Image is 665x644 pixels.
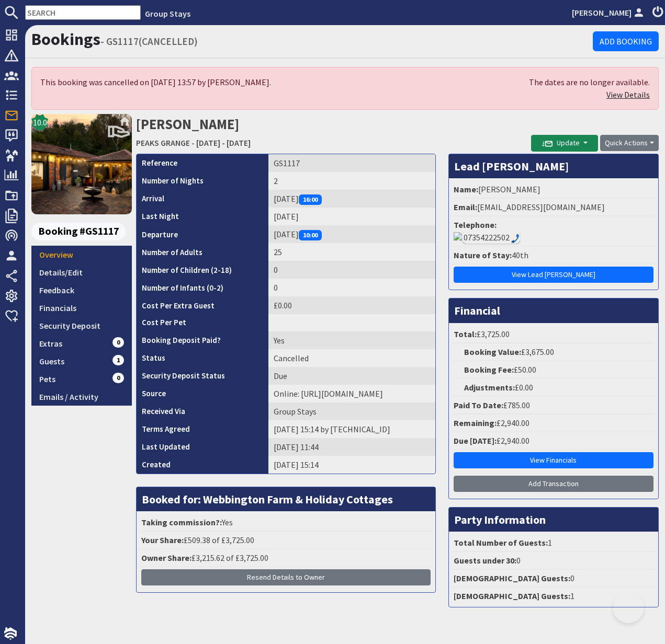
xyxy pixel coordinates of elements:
[31,335,132,352] a: Extras0
[454,400,503,410] strong: Paid To Date:
[449,298,658,323] h3: Financial
[139,532,433,549] li: £509.38 of £3,725.00
[452,415,656,432] li: £2,940.00
[137,420,268,438] th: Terms Agreed
[464,382,515,393] strong: Adjustments:
[31,29,100,50] a: Bookings
[268,225,435,243] td: [DATE]
[268,190,435,208] td: [DATE]
[454,231,653,244] div: 07354222502
[31,281,132,299] a: Feedback
[454,267,653,283] a: View Lead [PERSON_NAME]
[464,347,521,357] strong: Booking Value:
[454,555,516,566] strong: Guests under 30:
[33,116,47,129] span: 10.0
[139,514,433,532] li: Yes
[268,438,435,456] td: [DATE] 11:44
[31,114,132,214] img: PEAKS GRANGE's icon
[191,137,195,148] span: -
[452,247,656,264] li: 40th
[145,8,190,19] a: Group Stays
[452,181,656,199] li: [PERSON_NAME]
[40,76,271,88] div: This booking was cancelled on [DATE] 13:57 by [PERSON_NAME].
[137,279,268,296] th: Number of Infants (0-2)
[4,627,17,640] img: staytech_i_w-64f4e8e9ee0a9c174fd5317b4b171b261742d2d393467e5bdba4413f4f884c10.svg
[454,435,497,446] strong: Due [DATE]:
[137,172,268,190] th: Number of Nights
[141,553,191,563] strong: Owner Share:
[449,154,658,178] h3: Lead [PERSON_NAME]
[136,137,190,148] a: PEAKS GRANGE
[454,537,548,548] strong: Total Number of Guests:
[31,223,128,240] a: Booking #GS1117
[268,402,435,420] td: Group Stays
[511,234,520,243] img: hfpfyWBK5wQHBAGPgDf9c6qAYOxxMAAAAASUVORK5CYII=
[452,397,656,415] li: £785.00
[454,452,653,468] a: View Financials
[112,355,124,365] span: 1
[31,223,126,240] span: Booking #GS1117
[136,114,531,151] h2: [PERSON_NAME]
[139,549,433,567] li: £3,215.62 of £3,725.00
[268,243,435,261] td: 25
[452,379,656,397] li: £0.00
[454,591,570,601] strong: [DEMOGRAPHIC_DATA] Guests:
[572,6,646,19] a: [PERSON_NAME]
[299,194,322,205] span: 16:00
[31,317,132,335] a: Security Deposit
[462,231,520,244] div: Call: 07354222502
[454,573,570,583] strong: [DEMOGRAPHIC_DATA] Guests:
[137,243,268,261] th: Number of Adults
[137,208,268,225] th: Last Night
[268,349,435,367] td: Cancelled
[268,420,435,438] td: [DATE] 15:14 by [TECHNICAL_ID]
[606,89,650,100] a: View Details
[452,199,656,216] li: [EMAIL_ADDRESS][DOMAIN_NAME]
[31,263,132,281] a: Details/Edit
[268,261,435,279] td: 0
[190,425,198,434] i: Agreements were checked at the time of signing booking terms:<br>- I AGREE to take out appropriat...
[452,534,656,552] li: 1
[137,296,268,314] th: Cost Per Extra Guest
[100,35,198,48] small: - GS1117(CANCELLED)
[531,135,598,152] button: Update
[196,137,251,148] a: [DATE] - [DATE]
[31,388,132,406] a: Emails / Activity
[452,552,656,570] li: 0
[141,517,222,527] strong: Taking commission?:
[137,487,435,511] h3: Booked for: Webbington Farm & Holiday Cottages
[268,154,435,172] td: GS1117
[449,508,658,532] h3: Party Information
[247,572,325,582] span: Resend Details to Owner
[454,220,497,230] strong: Telephone:
[141,569,431,585] button: Resend Details to Owner
[452,343,656,361] li: £3,675.00
[454,184,478,194] strong: Name:
[137,438,268,456] th: Last Updated
[464,364,514,375] strong: Booking Fee:
[268,296,435,314] td: £0.00
[137,367,268,385] th: Security Deposit Status
[137,225,268,243] th: Departure
[137,402,268,420] th: Received Via
[137,331,268,349] th: Booking Deposit Paid?
[268,385,435,402] td: Online: https://www.google.com/
[31,114,132,214] a: PEAKS GRANGE's icon10.0
[452,432,656,450] li: £2,940.00
[137,456,268,474] th: Created
[137,154,268,172] th: Reference
[31,246,132,263] a: Overview
[137,261,268,279] th: Number of Children (2-18)
[454,250,512,260] strong: Nature of Stay:
[268,279,435,296] td: 0
[454,329,477,339] strong: Total:
[31,370,132,388] a: Pets0
[141,535,184,545] strong: Your Share:
[454,476,653,492] a: Add Transaction
[268,208,435,225] td: [DATE]
[25,5,141,20] input: SEARCH
[137,190,268,208] th: Arrival
[454,232,462,240] img: Makecall16.png
[452,326,656,343] li: £3,725.00
[593,31,659,51] a: Add Booking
